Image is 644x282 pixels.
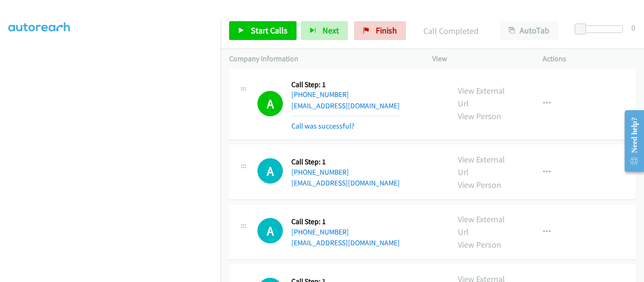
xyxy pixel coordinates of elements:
button: Next [301,21,348,40]
a: View Person [458,179,501,190]
a: Finish [354,21,406,40]
a: View External Url [458,85,505,109]
a: [PHONE_NUMBER] [291,168,349,177]
h1: A [257,91,283,116]
iframe: Resource Center [617,104,644,178]
a: View External Url [458,154,505,177]
a: View Person [458,239,501,250]
button: AutoTab [500,21,558,40]
div: 0 [631,21,636,34]
a: [EMAIL_ADDRESS][DOMAIN_NAME] [291,178,400,187]
a: View Person [458,111,501,121]
h5: Call Step: 1 [291,217,400,226]
span: Next [322,25,339,36]
span: Start Calls [251,25,288,36]
h5: Call Step: 1 [291,157,400,167]
p: View [432,53,526,64]
h1: A [257,158,283,184]
span: Finish [376,25,397,36]
a: Call was successful? [291,121,355,130]
a: Start Calls [229,21,297,40]
p: Call Completed [419,24,483,37]
a: [PHONE_NUMBER] [291,227,349,236]
div: Delay between calls (in seconds) [579,25,623,33]
a: [EMAIL_ADDRESS][DOMAIN_NAME] [291,238,400,247]
a: [PHONE_NUMBER] [291,90,349,99]
a: [EMAIL_ADDRESS][DOMAIN_NAME] [291,101,400,110]
a: View External Url [458,214,505,237]
div: The call is yet to be attempted [257,218,283,243]
h5: Call Step: 1 [291,80,400,89]
div: The call is yet to be attempted [257,158,283,184]
h1: A [257,218,283,243]
p: Company Information [229,53,415,64]
p: Actions [543,53,636,64]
